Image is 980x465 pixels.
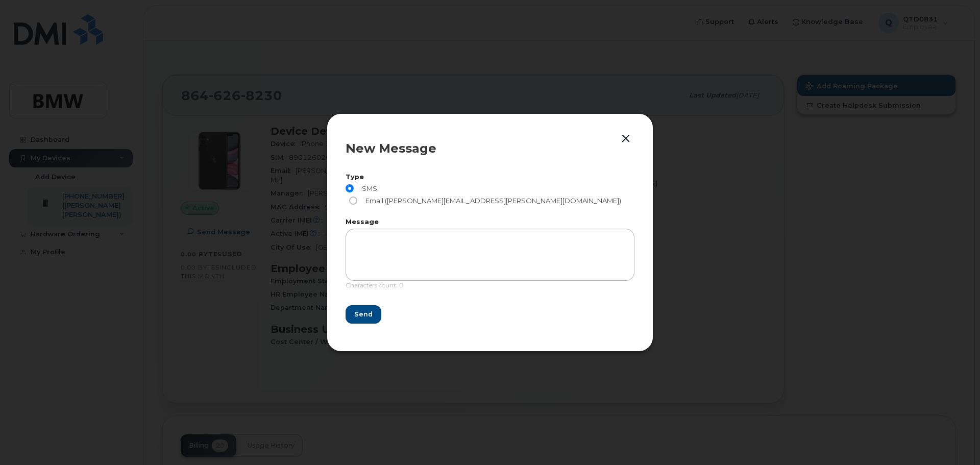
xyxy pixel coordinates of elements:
[349,197,357,205] input: Email ([PERSON_NAME][EMAIL_ADDRESS][PERSON_NAME][DOMAIN_NAME])
[354,309,373,319] span: Send
[346,184,354,192] input: SMS
[346,174,634,181] label: Type
[936,421,972,457] iframe: Messenger Launcher
[346,142,634,155] div: New Message
[346,281,634,296] div: Characters count: 0
[346,219,634,226] label: Message
[346,305,381,324] button: Send
[358,184,377,192] span: SMS
[361,197,621,205] span: Email ([PERSON_NAME][EMAIL_ADDRESS][PERSON_NAME][DOMAIN_NAME])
